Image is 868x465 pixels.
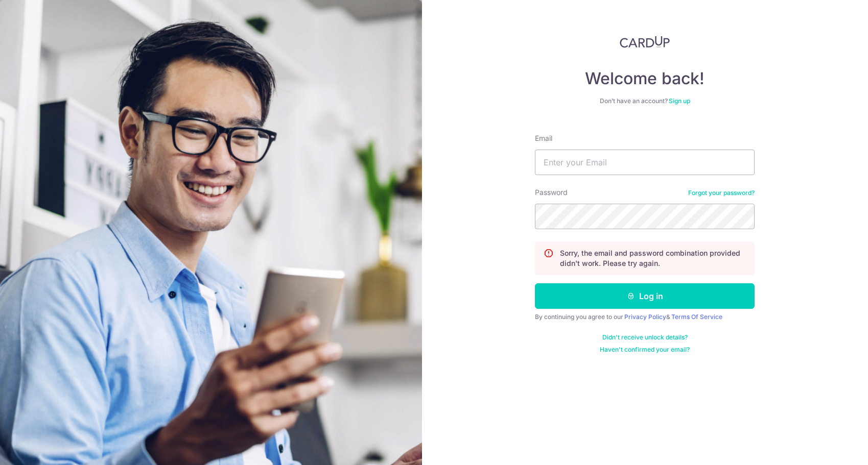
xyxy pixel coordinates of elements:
[624,313,666,321] a: Privacy Policy
[535,187,568,198] label: Password
[535,68,755,89] h4: Welcome back!
[560,248,746,268] p: Sorry, the email and password combination provided didn't work. Please try again.
[600,346,690,354] a: Haven't confirmed your email?
[602,333,688,341] a: Didn't receive unlock details?
[535,150,755,175] input: Enter your Email
[535,133,552,143] label: Email
[535,283,755,309] button: Log in
[671,313,722,321] a: Terms Of Service
[688,189,755,197] a: Forgot your password?
[535,97,755,105] div: Don’t have an account?
[620,36,670,48] img: CardUp Logo
[669,97,690,105] a: Sign up
[535,313,755,321] div: By continuing you agree to our &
